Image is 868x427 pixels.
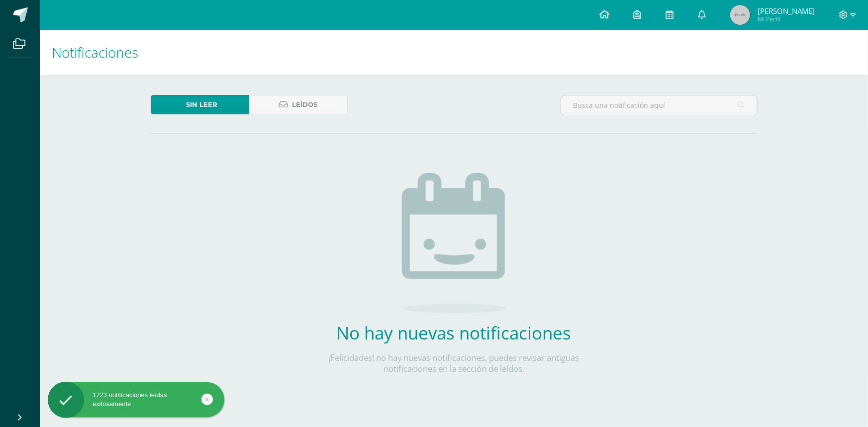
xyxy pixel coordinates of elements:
span: Notificaciones [52,43,138,62]
a: Sin leer [151,95,249,114]
img: 45x45 [730,5,750,25]
span: Leídos [292,95,318,114]
p: ¡Felicidades! no hay nuevas notificaciones, puedes revisar antiguas notificaciones en la sección ... [307,352,601,374]
a: Leídos [249,95,348,114]
span: Sin leer [187,95,218,114]
h2: No hay nuevas notificaciones [307,321,601,344]
span: Mi Perfil [758,15,815,23]
img: no_activities.png [402,173,506,313]
div: 1723 notificaciones leídas exitosamente [48,391,224,409]
span: [PERSON_NAME] [758,6,815,16]
input: Busca una notificación aquí [561,95,757,115]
